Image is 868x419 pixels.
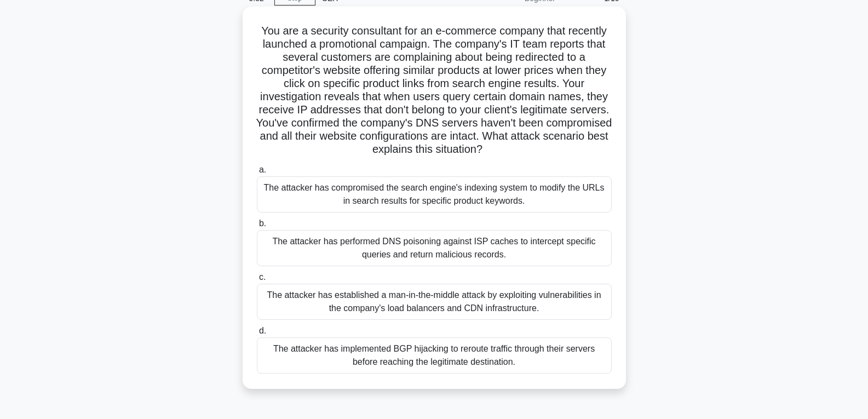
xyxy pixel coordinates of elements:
h5: You are a security consultant for an e-commerce company that recently launched a promotional camp... [256,24,613,157]
span: b. [259,219,266,228]
div: The attacker has performed DNS poisoning against ISP caches to intercept specific queries and ret... [257,230,612,266]
div: The attacker has compromised the search engine's indexing system to modify the URLs in search res... [257,176,612,213]
span: c. [259,272,266,282]
span: a. [259,165,266,174]
div: The attacker has established a man-in-the-middle attack by exploiting vulnerabilities in the comp... [257,284,612,320]
span: d. [259,326,266,335]
div: The attacker has implemented BGP hijacking to reroute traffic through their servers before reachi... [257,337,612,374]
